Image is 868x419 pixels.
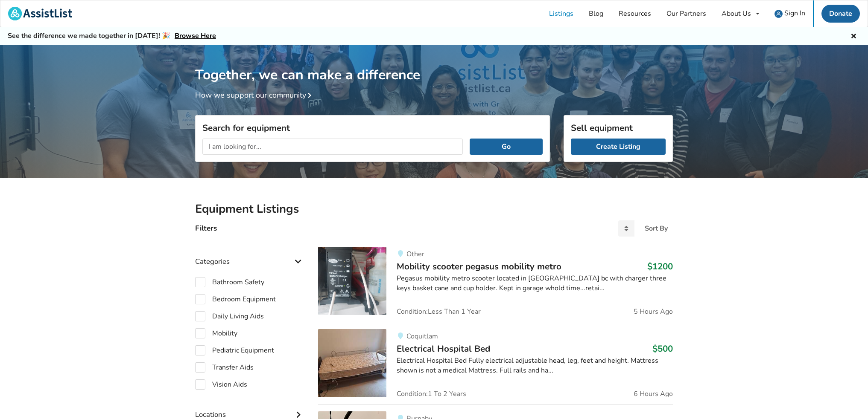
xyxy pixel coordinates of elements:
a: How we support our community [195,90,315,100]
input: I am looking for... [202,139,463,155]
a: Donate [821,5,860,23]
span: Other [406,249,424,259]
span: Coquitlam [406,332,438,341]
img: assistlist-logo [8,7,72,20]
a: Resources [611,0,659,27]
a: mobility-mobility scooter pegasus mobility metroOtherMobility scooter pegasus mobility metro$1200... [318,247,673,322]
div: About Us [722,10,751,17]
h3: Sell equipment [571,122,666,133]
span: Condition: 1 To 2 Years [397,390,466,397]
label: Transfer Aids [195,362,254,373]
span: Sign In [784,9,805,18]
img: bedroom equipment-electrical hospital bed [318,329,386,397]
div: Categories [195,240,304,270]
label: Vision Aids [195,379,247,390]
h5: See the difference we made together in [DATE]! 🎉 [8,32,216,40]
img: mobility-mobility scooter pegasus mobility metro [318,247,386,315]
span: 5 Hours Ago [634,308,673,315]
h4: Filters [195,223,217,233]
h3: $500 [652,343,673,354]
a: Create Listing [571,139,666,155]
label: Pediatric Equipment [195,345,274,355]
a: Browse Here [175,31,216,40]
span: Electrical Hospital Bed [397,343,490,355]
h3: $1200 [647,261,673,272]
button: Go [470,139,543,155]
a: user icon Sign In [767,0,813,27]
h1: Together, we can make a difference [195,45,673,84]
a: bedroom equipment-electrical hospital bedCoquitlamElectrical Hospital Bed$500Electrical Hospital ... [318,322,673,404]
span: Mobility scooter pegasus mobility metro [397,260,561,272]
h2: Equipment Listings [195,202,673,217]
div: Pegasus mobility metro scooter located in [GEOGRAPHIC_DATA] bc with charger three keys basket can... [397,274,673,293]
img: user icon [774,10,783,18]
span: Condition: Less Than 1 Year [397,308,481,315]
a: Blog [581,0,611,27]
label: Bedroom Equipment [195,294,276,304]
div: Electrical Hospital Bed Fully electrical adjustable head, leg, feet and height. Mattress shown is... [397,356,673,376]
label: Bathroom Safety [195,277,264,287]
label: Daily Living Aids [195,311,264,321]
a: Listings [541,0,581,27]
h3: Search for equipment [202,122,543,133]
div: Sort By [645,225,668,232]
label: Mobility [195,328,237,338]
span: 6 Hours Ago [634,390,673,397]
a: Our Partners [659,0,714,27]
